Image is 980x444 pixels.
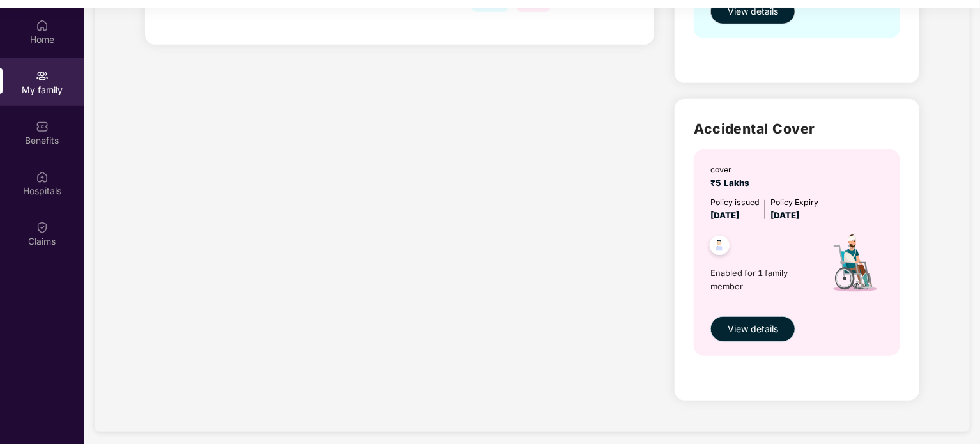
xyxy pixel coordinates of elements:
span: ₹5 Lakhs [710,178,754,188]
img: svg+xml;base64,PHN2ZyB3aWR0aD0iMjAiIGhlaWdodD0iMjAiIHZpZXdCb3g9IjAgMCAyMCAyMCIgZmlsbD0ibm9uZSIgeG... [36,70,49,82]
img: svg+xml;base64,PHN2ZyBpZD0iSG9zcGl0YWxzIiB4bWxucz0iaHR0cDovL3d3dy53My5vcmcvMjAwMC9zdmciIHdpZHRoPS... [36,171,49,183]
div: Policy Expiry [770,196,818,208]
img: icon [813,223,894,310]
img: svg+xml;base64,PHN2ZyB4bWxucz0iaHR0cDovL3d3dy53My5vcmcvMjAwMC9zdmciIHdpZHRoPSI0OC45NDMiIGhlaWdodD... [704,232,735,263]
span: [DATE] [770,210,799,220]
img: svg+xml;base64,PHN2ZyBpZD0iQmVuZWZpdHMiIHhtbG5zPSJodHRwOi8vd3d3LnczLm9yZy8yMDAwL3N2ZyIgd2lkdGg9Ij... [36,120,49,133]
span: Enabled for 1 family member [710,266,813,293]
span: View details [728,4,778,19]
h2: Accidental Cover [694,118,900,139]
div: cover [710,164,754,176]
button: View details [710,316,795,342]
img: svg+xml;base64,PHN2ZyBpZD0iQ2xhaW0iIHhtbG5zPSJodHRwOi8vd3d3LnczLm9yZy8yMDAwL3N2ZyIgd2lkdGg9IjIwIi... [36,221,49,234]
div: Policy issued [710,196,760,208]
span: View details [728,322,778,336]
img: svg+xml;base64,PHN2ZyBpZD0iSG9tZSIgeG1sbnM9Imh0dHA6Ly93d3cudzMub3JnLzIwMDAvc3ZnIiB3aWR0aD0iMjAiIG... [36,19,49,32]
span: [DATE] [710,210,739,220]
